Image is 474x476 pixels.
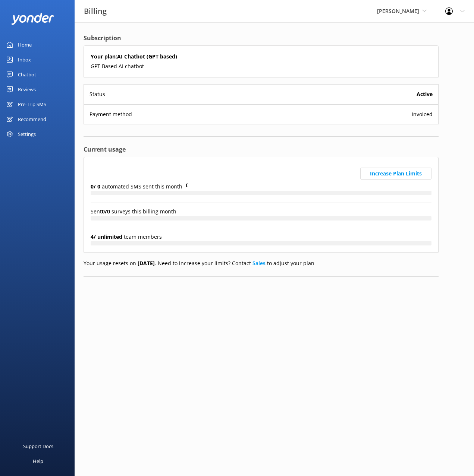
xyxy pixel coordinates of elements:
[33,454,43,469] div: Help
[90,90,105,98] p: Status
[252,260,266,267] a: Sales
[90,110,132,118] p: Payment method
[91,62,431,70] p: GPT Based AI chatbot
[138,260,155,267] strong: [DATE]
[18,97,46,112] div: Pre-Trip SMS
[102,208,112,215] strong: 0 / 0
[91,207,431,216] p: Sent surveys this billing month
[417,90,433,98] b: Active
[18,52,31,67] div: Inbox
[91,183,431,191] p: automated SMS sent this month
[18,127,36,142] div: Settings
[23,439,53,454] div: Support Docs
[11,13,54,25] img: yonder-white-logo.png
[377,7,419,15] span: [PERSON_NAME]
[91,183,102,190] strong: 0 / 0
[360,168,431,180] button: Increase Plan Limits
[360,164,431,183] a: Increase Plan Limits
[18,82,36,97] div: Reviews
[18,112,46,127] div: Recommend
[412,110,433,118] span: Invoiced
[84,259,439,267] p: Your usage resets on . Need to increase your limits? Contact to adjust your plan
[91,53,431,61] h5: Your plan: AI Chatbot (GPT based)
[91,233,124,240] strong: 4 / unlimited
[84,34,439,43] h4: Subscription
[91,233,431,241] p: team members
[84,5,107,17] h3: Billing
[84,145,439,155] h4: Current usage
[18,67,36,82] div: Chatbot
[18,37,32,52] div: Home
